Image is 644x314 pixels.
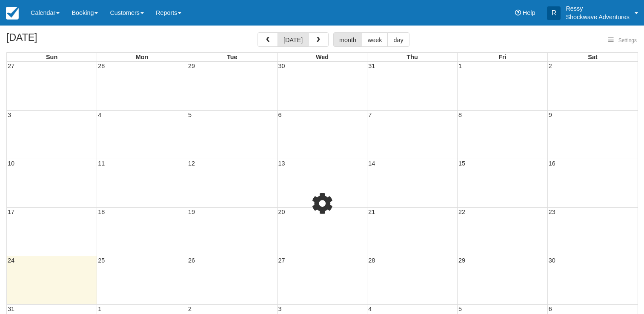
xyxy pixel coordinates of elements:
span: 31 [367,63,376,69]
span: 7 [367,111,372,118]
span: 31 [7,305,15,312]
span: 23 [548,208,556,215]
span: Wed [316,54,329,60]
span: Help [523,9,535,16]
span: 29 [458,257,466,264]
span: Settings [618,37,637,43]
span: 19 [187,208,196,215]
span: 5 [458,305,463,312]
span: 24 [7,257,15,264]
div: R [547,6,561,20]
span: 5 [187,111,192,118]
span: 8 [458,111,463,118]
span: 22 [458,208,466,215]
span: 29 [187,63,196,69]
span: 12 [187,160,196,167]
span: Mon [136,54,149,60]
span: 2 [548,63,553,69]
span: 16 [548,160,556,167]
span: 6 [548,305,553,312]
button: [DATE] [278,32,309,47]
span: 20 [278,208,286,215]
span: 28 [367,257,376,264]
span: 3 [278,305,283,312]
span: 4 [97,111,102,118]
span: 6 [278,111,283,118]
img: checkfront-main-nav-mini-logo.png [6,7,19,20]
span: 26 [187,257,196,264]
span: 9 [548,111,553,118]
span: Sun [46,54,57,60]
span: 4 [367,305,372,312]
span: Fri [498,54,506,60]
span: 3 [7,111,12,118]
h2: [DATE] [6,32,114,48]
button: day [387,32,409,47]
span: 21 [367,208,376,215]
span: 13 [278,160,286,167]
button: week [362,32,388,47]
p: Ressy [566,4,630,13]
span: 11 [97,160,106,167]
span: 30 [548,257,556,264]
span: 18 [97,208,106,215]
span: Thu [406,54,418,60]
span: 2 [187,305,192,312]
p: Shockwave Adventures [566,13,630,21]
span: 28 [97,63,106,69]
span: Sat [588,54,597,60]
span: 27 [278,257,286,264]
span: Tue [227,54,238,60]
span: 15 [458,160,466,167]
button: month [333,32,362,47]
span: 30 [278,63,286,69]
span: 17 [7,208,15,215]
span: 14 [367,160,376,167]
span: 1 [97,305,102,312]
span: 25 [97,257,106,264]
span: 27 [7,63,15,69]
button: Settings [603,34,642,47]
span: 1 [458,63,463,69]
i: Help [515,10,521,16]
span: 10 [7,160,15,167]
